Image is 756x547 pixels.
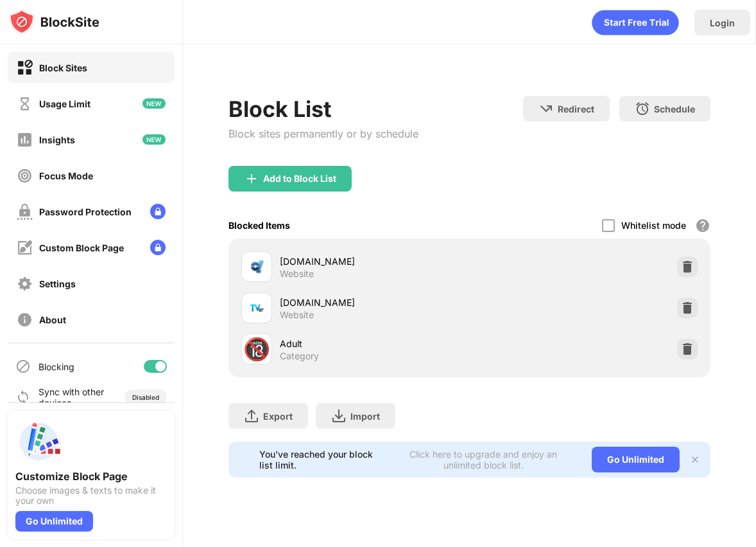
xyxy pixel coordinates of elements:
[350,411,380,422] div: Import
[39,62,87,73] div: Block Sites
[39,170,93,181] div: Focus Mode
[280,337,470,350] div: Adult
[142,98,166,109] img: new-icon.svg
[15,418,62,465] img: push-custom-page.svg
[228,96,418,122] div: Block List
[150,204,166,219] img: lock-menu.svg
[280,268,314,280] div: Website
[39,242,124,253] div: Custom Block Page
[249,259,264,274] img: favicons
[280,296,470,309] div: [DOMAIN_NAME]
[17,240,33,256] img: customize-block-page-off.svg
[592,447,680,472] div: Go Unlimited
[280,255,470,268] div: [DOMAIN_NAME]
[9,9,99,35] img: logo-blocksite.svg
[142,134,166,145] img: new-icon.svg
[228,127,418,140] div: Block sites permanently or by schedule
[15,359,31,374] img: blocking-icon.svg
[249,300,264,316] img: favicons
[558,103,594,114] div: Redirect
[17,168,33,184] img: focus-off.svg
[280,350,319,362] div: Category
[15,390,31,405] img: sync-icon.svg
[39,98,90,109] div: Usage Limit
[17,276,33,292] img: settings-off.svg
[621,220,686,231] div: Whitelist mode
[710,17,735,28] div: Login
[39,386,105,408] div: Sync with other devices
[228,220,290,231] div: Blocked Items
[690,454,700,465] img: x-button.svg
[39,206,132,217] div: Password Protection
[132,393,159,401] div: Disabled
[15,511,93,532] div: Go Unlimited
[39,314,66,325] div: About
[17,132,33,148] img: insights-off.svg
[259,449,383,471] div: You’ve reached your block list limit.
[263,174,336,184] div: Add to Block List
[39,278,76,289] div: Settings
[39,361,74,372] div: Blocking
[592,10,679,35] div: animation
[391,449,577,471] div: Click here to upgrade and enjoy an unlimited block list.
[17,204,33,220] img: password-protection-off.svg
[280,309,314,321] div: Website
[15,470,167,483] div: Customize Block Page
[17,312,33,328] img: about-off.svg
[15,485,167,506] div: Choose images & texts to make it your own
[39,134,75,145] div: Insights
[150,240,166,255] img: lock-menu.svg
[243,336,270,363] div: 🔞
[654,103,695,114] div: Schedule
[263,411,293,422] div: Export
[17,96,33,112] img: time-usage-off.svg
[17,60,33,76] img: block-on.svg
